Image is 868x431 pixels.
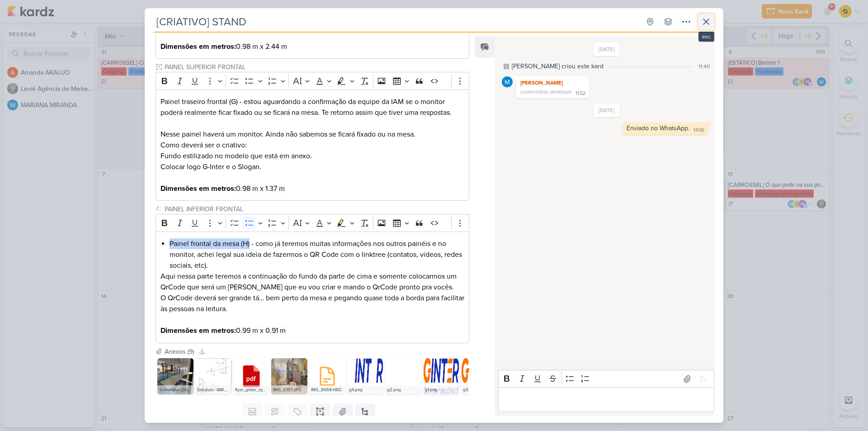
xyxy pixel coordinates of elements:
span: Como deverá ser o criativo: [160,141,247,150]
strong: Dimensões em metros: [160,326,236,335]
img: hXWqo90alXnJCtfOZyNNmdY60FvpdQGYxUr5BgSP.png [195,358,231,394]
img: FeexsNuVb19MNX9AgDuWC44tkKN3bpZZ3G4bgLjp.png [461,358,497,394]
div: Editor editing area: main [156,90,469,201]
span: Aqui nessa parte teremos a continuação do fundo da parte de cima e somente colocarmos um QrCode q... [160,272,457,292]
div: g5.png [461,385,497,394]
div: Editor editing area: main [156,232,469,343]
div: Editor editing area: main [498,387,714,412]
div: g4.png [347,385,383,394]
div: Editor toolbar [156,72,469,90]
div: Editor toolbar [498,370,714,388]
span: 0.99 m x 0.91 m [236,326,286,335]
div: 11:52 [576,90,585,97]
input: Kard Sem Título [154,14,640,30]
div: 11:40 [698,62,710,71]
span: Painel traseiro frontal (G) - estou aguardando a confirmação da equipe da IAM se o monitor poderá... [160,97,452,117]
img: h2ZHKNRUKSfC3ILr56av6IXrt4mzxch8h1XuFxmO.png [385,358,421,394]
div: flyer_ginter_rgb.pdf [233,385,269,394]
div: IMG_9069.HEIC [309,385,345,394]
div: esc [698,32,714,42]
span: Nesse painel haverá um monitor. Ainda não sabemos se ficará fixado ou na mesa. [160,130,415,139]
div: g2.png [385,385,421,394]
div: Screenshot [DATE] 165423.png [157,385,193,394]
img: 6oXJr7sJu93rbZgX6jbqxUrPi5ETX8YgyVitg6Pl.png [157,358,193,394]
input: Texto sem título [163,62,469,72]
span: O QrCode deverá ser grande tá… bem perto da mesa e pegando quase toda a borda para facilitar às p... [160,294,464,313]
img: 8TRGqOY1guzja3FE3grGLB11VEU1A2xfAm3oTJPE.png [347,358,383,394]
span: Fundo estilizado no modelo que está em anexo. [160,152,312,161]
span: 0.98 m x 2.44 m [236,42,287,51]
div: IMG_0357.JPG [271,385,307,394]
div: [PERSON_NAME] criou este kard [512,62,604,71]
strong: Dimensões em metros: [160,184,236,193]
span: Colocar logo G-Inter e o Slogan. [160,162,261,171]
input: Texto sem título [163,204,469,214]
span: Painel frontal da mesa (H) - como já teremos muitas informações nos outros painéis e no monitor, ... [170,239,462,270]
div: 14:56 [693,127,704,134]
span: comentário deletado [520,89,572,95]
img: MARIANA MIRANDA [502,76,513,87]
span: 0.98 m x 1.37 m [236,184,285,193]
img: wlTSsVHl4lOkGRmZEMrftj7sQB9MlTQtC7WvTrIg.png [423,358,459,394]
div: Estrutura - IAM.png [195,385,231,394]
div: Anexos (9) [165,347,194,356]
div: g1.png [423,385,459,394]
strong: Dimensões em metros: [160,42,236,51]
div: Enviado no WhatsApp. [627,124,689,132]
img: dvPgihj4YTCniF7wg3V2XDejG5oVJc2VSDmf6kCS.jpg [271,358,307,394]
div: [PERSON_NAME] [518,78,587,87]
div: Editor toolbar [156,214,469,232]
